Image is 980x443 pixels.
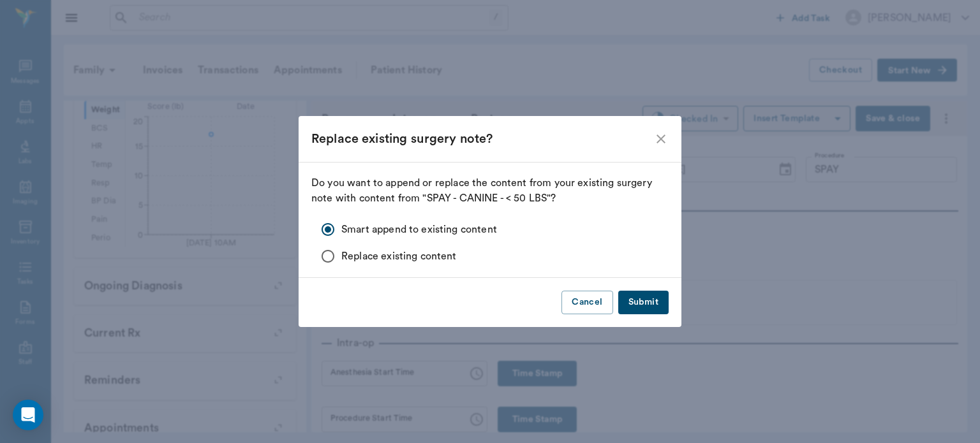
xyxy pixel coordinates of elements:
div: option [322,216,669,270]
button: Cancel [561,291,612,314]
button: Submit [618,291,669,314]
button: close [653,131,669,147]
div: Replace existing surgery note? [311,129,653,149]
span: Replace existing content [341,249,457,264]
div: Open Intercom Messenger [13,400,43,430]
span: Smart append to existing content [341,222,497,237]
div: Do you want to append or replace the content from your existing surgery note with content from "S... [311,175,669,270]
